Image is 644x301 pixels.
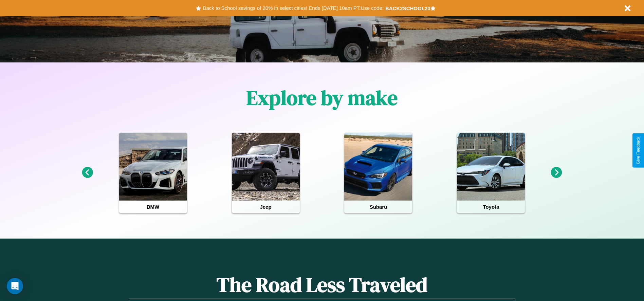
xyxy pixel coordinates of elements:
[246,84,398,112] h1: Explore by make
[232,201,300,213] h4: Jeep
[385,5,430,11] b: BACK2SCHOOL20
[201,3,385,13] button: Back to School savings of 20% in select cities! Ends [DATE] 10am PT.Use code:
[129,271,515,299] h1: The Road Less Traveled
[344,201,412,213] h4: Subaru
[119,201,187,213] h4: BMW
[636,137,641,164] div: Give Feedback
[457,201,525,213] h4: Toyota
[7,278,23,294] div: Open Intercom Messenger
